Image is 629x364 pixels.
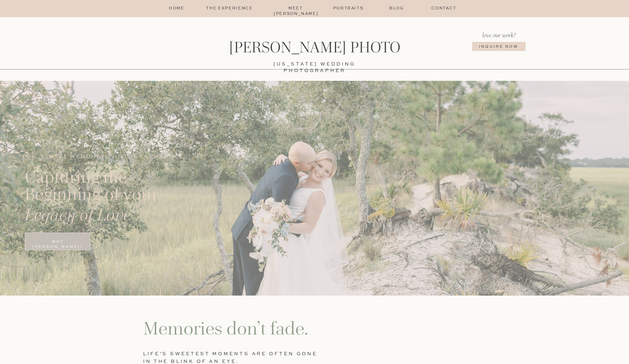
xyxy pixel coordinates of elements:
a: Blog [379,6,414,12]
h2: Legacy of Love [25,206,211,229]
a: [US_STATE] Wedding Photographer [23,154,182,169]
a: Capturing the Beginning of your [25,169,190,205]
a: Portraits [331,6,366,12]
a: [US_STATE] wedding photographer [244,61,385,66]
a: The Experience [199,6,260,12]
h2: Memories don’t fade. [143,317,326,347]
a: [PERSON_NAME] Photo [214,40,415,57]
a: Meet [PERSON_NAME] [274,6,317,12]
a: Inquire NOw [467,44,530,56]
a: Contact [426,6,462,12]
a: home [168,6,186,12]
p: love our work? [474,30,523,39]
a: Why [PERSON_NAME]? [25,239,90,252]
